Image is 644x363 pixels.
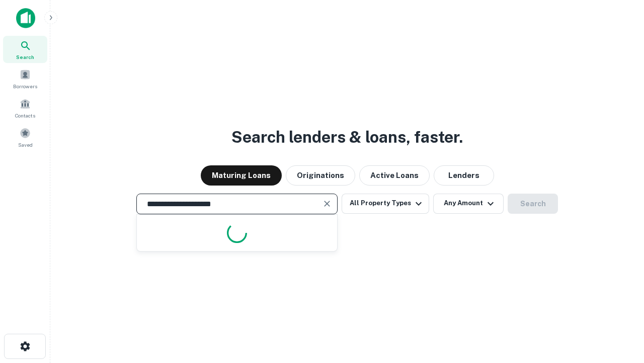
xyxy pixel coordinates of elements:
[18,141,33,149] span: Saved
[3,36,47,63] a: Search
[231,125,463,149] h3: Search lenders & loans, faster.
[15,111,35,119] span: Contacts
[13,82,37,90] span: Borrowers
[320,197,334,211] button: Clear
[594,282,644,331] iframe: Chat Widget
[342,194,429,214] button: All Property Types
[3,94,47,122] a: Contacts
[16,53,34,61] span: Search
[16,8,35,28] img: capitalize-icon.png
[286,165,355,186] button: Originations
[3,124,47,151] a: Saved
[359,165,430,186] button: Active Loans
[433,194,504,214] button: Any Amount
[3,65,47,92] a: Borrowers
[434,165,494,186] button: Lenders
[201,165,282,186] button: Maturing Loans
